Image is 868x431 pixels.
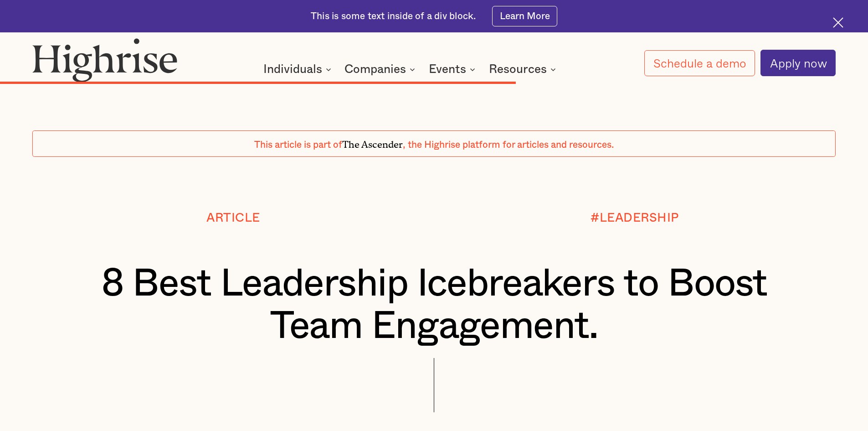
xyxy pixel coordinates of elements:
div: Individuals [263,64,334,75]
img: Cross icon [833,17,843,28]
a: Schedule a demo [644,50,755,76]
div: Article [206,211,260,224]
div: Resources [489,64,547,75]
span: , the Highrise platform for articles and resources. [403,140,614,150]
div: Companies [344,64,418,75]
div: This is some text inside of a div block. [311,10,476,23]
div: Events [429,64,466,75]
a: Learn More [492,6,557,26]
h1: 8 Best Leadership Icebreakers to Boost Team Engagement. [66,263,802,348]
img: Highrise logo [32,38,177,82]
span: The Ascender [342,136,403,148]
span: This article is part of [254,140,342,150]
div: Individuals [263,64,322,75]
div: Companies [344,64,406,75]
a: Apply now [760,50,836,76]
div: Resources [489,64,559,75]
div: Events [429,64,478,75]
div: #LEADERSHIP [591,211,679,224]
